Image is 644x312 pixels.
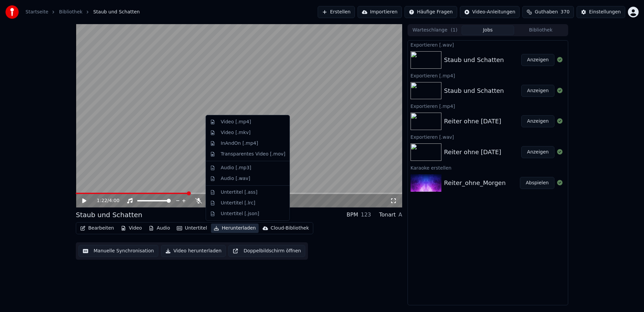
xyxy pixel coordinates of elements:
[78,245,158,257] button: Manuelle Synchronisation
[109,197,119,204] span: 4:00
[221,140,258,147] div: InAndOn [.mp4]
[589,9,621,15] div: Einstellungen
[409,25,462,35] button: Warteschlange
[221,119,251,125] div: Video [.mp4]
[161,245,226,257] button: Video herunterladen
[408,71,568,79] div: Exportieren [.mp4]
[221,189,257,196] div: Untertitel [.ass]
[221,165,251,171] div: Audio [.mp3]
[577,6,625,18] button: Einstellungen
[521,146,554,158] button: Anzeigen
[271,225,309,232] div: Cloud-Bibliothek
[444,86,504,96] div: Staub und Schatten
[560,9,570,15] span: 370
[228,245,305,257] button: Doppelbildschirm öffnen
[346,211,358,219] div: BPM
[444,178,506,188] div: Reiter_ohne_Morgen
[5,5,19,19] img: youka
[408,41,568,49] div: Exportieren [.wav]
[221,210,259,217] div: Untertitel [.json]
[93,9,140,15] span: Staub und Schatten
[398,211,402,219] div: A
[25,9,48,15] a: Startseite
[146,224,173,233] button: Audio
[444,147,501,157] div: Reiter ohne [DATE]
[408,164,568,172] div: Karaoke erstellen
[444,117,501,126] div: Reiter ohne [DATE]
[174,224,210,233] button: Untertitel
[522,6,574,18] button: Guthaben370
[221,151,285,158] div: Transparentes Video [.mov]
[77,224,117,233] button: Bearbeiten
[76,210,142,220] div: Staub und Schatten
[97,197,107,204] span: 1:22
[318,6,355,18] button: Erstellen
[221,175,250,182] div: Audio [.wav]
[451,27,458,34] span: ( 1 )
[221,129,251,136] div: Video [.mkv]
[59,9,83,15] a: Bibliothek
[379,211,396,219] div: Tonart
[361,211,371,219] div: 123
[408,102,568,110] div: Exportieren [.mp4]
[358,6,402,18] button: Importieren
[520,177,554,189] button: Abspielen
[521,54,554,66] button: Anzeigen
[514,25,567,35] button: Bibliothek
[25,9,140,15] nav: breadcrumb
[118,224,145,233] button: Video
[405,6,457,18] button: Häufige Fragen
[221,200,255,206] div: Untertitel [.lrc]
[211,224,258,233] button: Herunterladen
[460,6,520,18] button: Video-Anleitungen
[535,9,558,15] span: Guthaben
[408,133,568,141] div: Exportieren [.wav]
[97,197,113,204] div: /
[521,85,554,97] button: Anzeigen
[521,115,554,127] button: Anzeigen
[462,25,515,35] button: Jobs
[444,55,504,65] div: Staub und Schatten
